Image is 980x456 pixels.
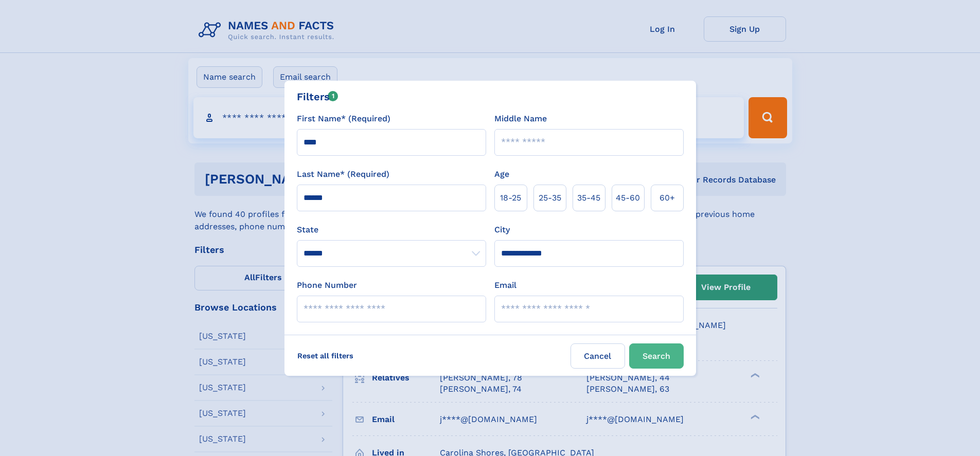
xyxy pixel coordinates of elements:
[660,192,675,204] span: 60+
[494,113,547,125] label: Middle Name
[616,192,640,204] span: 45‑60
[297,279,357,291] label: Phone Number
[500,192,521,204] span: 18‑25
[297,224,486,236] label: State
[539,192,561,204] span: 25‑35
[291,343,360,368] label: Reset all filters
[297,89,338,104] div: Filters
[571,343,625,369] label: Cancel
[494,168,509,180] label: Age
[297,168,389,180] label: Last Name* (Required)
[577,192,600,204] span: 35‑45
[629,343,684,369] button: Search
[494,224,510,236] label: City
[494,279,516,291] label: Email
[297,113,390,125] label: First Name* (Required)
